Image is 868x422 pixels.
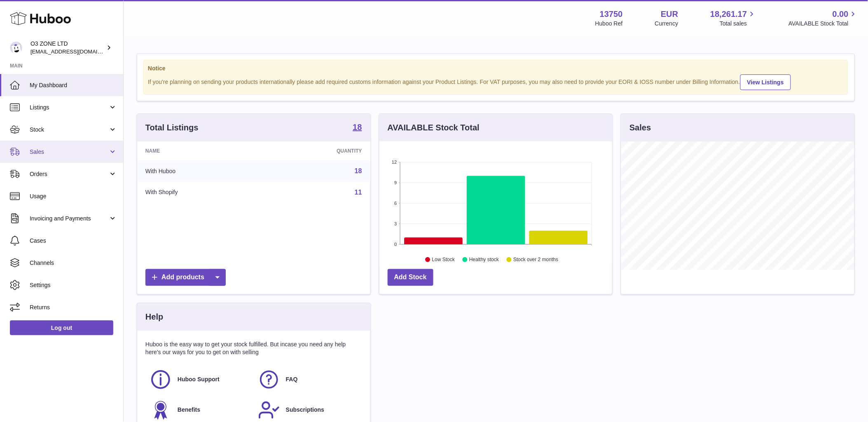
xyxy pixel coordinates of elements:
[137,160,263,182] td: With Huboo
[353,123,362,131] strong: 18
[30,304,117,311] span: Returns
[30,215,108,223] span: Invoicing and Payments
[145,269,226,286] a: Add products
[10,320,113,335] a: Log out
[720,20,756,28] span: Total sales
[388,122,480,133] h3: AVAILABLE Stock Total
[145,122,199,133] h3: Total Listings
[469,257,499,263] text: Healthy stock
[740,74,791,90] a: View Listings
[629,122,651,133] h3: Sales
[145,341,362,356] p: Huboo is the easy way to get your stock fulfilled. But incase you need any help here's our ways f...
[388,269,433,286] a: Add Stock
[30,81,117,89] span: My Dashboard
[30,104,108,111] span: Listings
[788,20,858,28] span: AVAILABLE Stock Total
[710,9,756,28] a: 18,261.17 Total sales
[661,9,678,20] strong: EUR
[137,141,263,160] th: Name
[394,221,397,226] text: 3
[833,9,849,20] span: 0.00
[595,20,623,28] div: Huboo Ref
[655,20,678,28] div: Currency
[355,167,362,174] a: 18
[392,160,397,165] text: 12
[353,123,362,133] a: 18
[178,376,220,383] span: Huboo Support
[30,170,108,178] span: Orders
[600,9,623,20] strong: 13750
[30,237,117,245] span: Cases
[178,406,200,414] span: Benefits
[150,399,250,421] a: Benefits
[286,376,298,383] span: FAQ
[145,311,163,322] h3: Help
[513,257,558,263] text: Stock over 2 months
[30,126,108,134] span: Stock
[30,40,105,56] div: O3 ZONE LTD
[394,201,397,206] text: 6
[30,48,121,55] span: [EMAIL_ADDRESS][DOMAIN_NAME]
[30,281,117,289] span: Settings
[30,148,108,156] span: Sales
[263,141,370,160] th: Quantity
[710,9,747,20] span: 18,261.17
[394,242,397,247] text: 0
[148,73,844,90] div: If you're planning on sending your products internationally please add required customs informati...
[258,369,358,391] a: FAQ
[150,369,250,391] a: Huboo Support
[148,65,844,72] strong: Notice
[788,9,858,28] a: 0.00 AVAILABLE Stock Total
[258,399,358,421] a: Subscriptions
[10,42,22,54] img: hello@o3zoneltd.co.uk
[137,182,263,203] td: With Shopify
[432,257,455,263] text: Low Stock
[286,406,324,414] span: Subscriptions
[30,192,117,200] span: Usage
[394,180,397,185] text: 9
[30,259,117,267] span: Channels
[355,189,362,196] a: 11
